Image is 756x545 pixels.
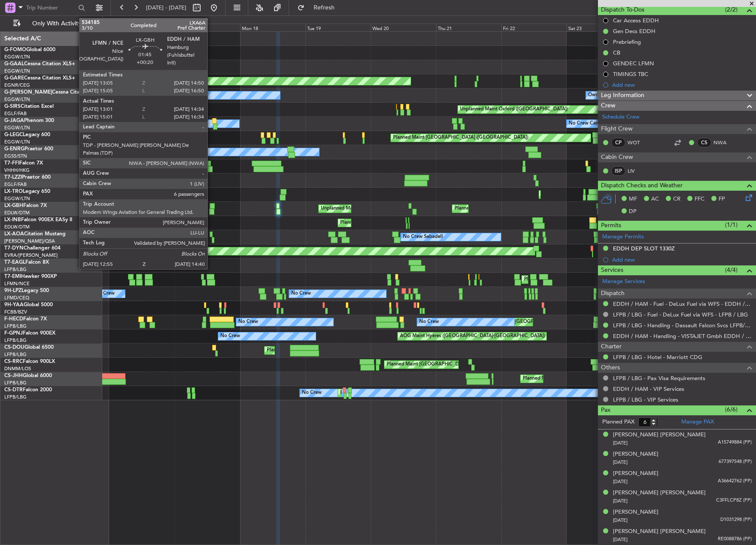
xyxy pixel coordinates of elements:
[4,302,24,308] span: 9H-YAA
[4,68,30,74] a: EGGW/LTN
[720,516,752,524] span: D1031298 (PP)
[4,280,30,287] a: LFMN/NCE
[4,387,52,393] a: CS-DTRFalcon 2000
[601,124,633,134] span: Flight Crew
[588,89,603,102] div: Owner
[4,288,21,293] span: 9H-LPZ
[111,231,177,244] div: No Crew Luxembourg (Findel)
[501,24,567,31] div: Fri 22
[4,217,21,222] span: LX-INB
[4,167,30,174] a: VHHH/HKG
[613,517,628,524] span: [DATE]
[340,216,411,229] div: Planned Maint Geneva (Cointrin)
[436,24,501,31] div: Thu 21
[681,418,714,426] a: Manage PAX
[524,273,596,286] div: Planned Maint [PERSON_NAME]
[4,359,55,364] a: CS-RRCFalcon 900LX
[629,207,637,216] span: DP
[613,300,752,308] a: EDDH / HAM - Fuel - DeLux Fuel via WFS - EDDH / HAM
[613,17,659,24] div: Car Access EDDH
[4,231,66,237] a: LX-AOACitation Mustang
[4,203,23,208] span: LX-GBH
[601,405,610,415] span: Pax
[4,373,23,378] span: CS-JHH
[4,118,24,123] span: G-JAGA
[4,175,22,180] span: T7-LZZI
[321,202,462,215] div: Unplanned Maint [GEOGRAPHIC_DATA] ([GEOGRAPHIC_DATA])
[109,24,174,31] div: Sat 16
[628,167,647,175] a: LIV
[4,54,30,60] a: EGGW/LTN
[4,331,55,336] a: F-GPNJFalcon 900EX
[601,181,683,191] span: Dispatch Checks and Weather
[4,373,52,378] a: CS-JHHGlobal 6000
[267,344,402,357] div: Planned Maint [GEOGRAPHIC_DATA] ([GEOGRAPHIC_DATA])
[4,132,50,137] a: G-LEGCLegacy 600
[4,246,24,251] span: T7-DYN
[4,380,27,386] a: LFPB/LBG
[613,508,658,517] div: [PERSON_NAME]
[719,195,725,204] span: FP
[613,332,752,340] a: EDDH / HAM - Handling - VISTAJET Gmbh EDDH / HAM
[4,139,30,145] a: EGGW/LTN
[4,61,75,67] a: G-GAALCessna Citation XLS+
[4,231,24,237] span: LX-AOA
[4,104,54,109] a: G-SIRSCitation Excel
[613,527,706,536] div: [PERSON_NAME] [PERSON_NAME]
[725,220,738,229] span: (1/1)
[454,202,550,215] div: Planned Maint Nice ([GEOGRAPHIC_DATA])
[220,330,240,343] div: No Crew
[4,266,27,273] a: LFPB/LBG
[601,5,644,15] span: Dispatch To-Dos
[613,450,658,459] div: [PERSON_NAME]
[4,274,57,279] a: T7-EMIHawker 900XP
[718,478,752,485] span: A36642762 (PP)
[4,181,27,188] a: EGLF/FAB
[601,91,644,100] span: Leg Information
[4,104,21,109] span: G-SIRS
[4,161,19,166] span: T7-FFI
[4,153,27,159] a: EGSS/STN
[601,289,625,298] span: Dispatch
[613,60,654,67] div: GENDEC LFMN
[716,497,752,504] span: C3FFLCP8Z (PP)
[403,231,443,244] div: No Crew Sabadell
[22,21,91,27] span: Only With Activity
[291,287,311,300] div: No Crew
[174,24,240,31] div: Sun 17
[4,146,24,152] span: G-ENRG
[4,96,30,103] a: EGGW/LTN
[611,138,625,147] div: CP
[240,24,305,31] div: Mon 18
[4,260,25,265] span: T7-EAGL
[4,110,27,117] a: EGLF/FAB
[4,125,30,131] a: EGGW/LTN
[569,117,632,130] div: No Crew Cannes (Mandelieu)
[651,195,659,204] span: AC
[725,5,738,14] span: (2/2)
[26,1,76,14] input: Trip Number
[460,103,568,116] div: Unplanned Maint Oxford ([GEOGRAPHIC_DATA])
[4,76,24,81] span: G-GARE
[306,5,342,11] span: Refresh
[4,317,23,322] span: F-HECD
[4,359,23,364] span: CS-RRC
[613,536,628,543] span: [DATE]
[4,345,54,350] a: CS-DOUGlobal 6500
[613,498,628,504] span: [DATE]
[393,131,528,144] div: Planned Maint [GEOGRAPHIC_DATA] ([GEOGRAPHIC_DATA])
[601,101,616,111] span: Crew
[4,47,55,52] a: G-FOMOGlobal 6000
[302,387,322,399] div: No Crew
[4,118,54,123] a: G-JAGAPhenom 300
[4,302,53,308] a: 9H-YAAGlobal 5000
[601,363,620,373] span: Others
[146,4,186,12] span: [DATE] - [DATE]
[613,38,641,46] div: Prebriefing
[613,469,658,478] div: [PERSON_NAME]
[4,175,51,180] a: T7-LZZIPraetor 600
[238,316,258,329] div: No Crew
[601,221,621,231] span: Permits
[601,265,623,275] span: Services
[602,277,645,286] a: Manage Services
